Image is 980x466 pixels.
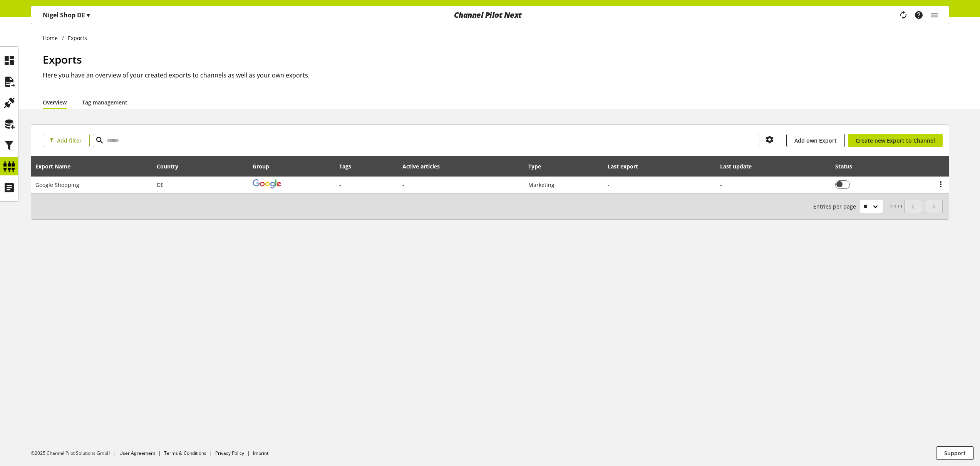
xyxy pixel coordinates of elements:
[835,162,860,170] div: Status
[43,10,90,20] p: Nigel Shop DE
[402,162,447,170] div: Active articles
[848,134,943,147] a: Create new Export to Channel
[43,34,62,42] a: Home
[608,162,646,170] div: Last export
[164,450,206,456] a: Terms & Conditions
[339,162,351,170] div: Tags
[157,162,186,170] div: Country
[944,449,966,457] span: Support
[35,162,78,170] div: Export Name
[339,181,341,188] span: -
[31,6,949,24] nav: main navigation
[528,162,549,170] div: Type
[253,162,277,170] div: Group
[813,202,859,210] span: Entries per page
[720,162,759,170] div: Last update
[57,136,82,145] span: Add filter
[215,450,244,456] a: Privacy Policy
[35,181,79,188] span: Google Shopping
[794,136,837,145] span: Add own Export
[253,450,268,456] a: Imprint
[402,181,404,188] span: -
[157,181,164,188] span: Germany
[43,98,67,106] a: Overview
[31,450,119,457] li: ©2025 Channel Pilot Solutions GmbH
[82,98,127,106] a: Tag management
[936,446,974,460] button: Support
[528,181,554,188] span: Marketing
[43,52,82,67] span: Exports
[43,134,90,147] button: Add filter
[786,134,845,147] a: Add own Export
[856,136,935,145] span: Create new Export to Channel
[43,71,949,80] h2: Here you have an overview of your created exports to channels as well as your own exports.
[87,11,90,19] span: ▾
[813,200,903,213] small: 1-1 / 1
[253,179,281,188] img: google
[119,450,155,456] a: User Agreement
